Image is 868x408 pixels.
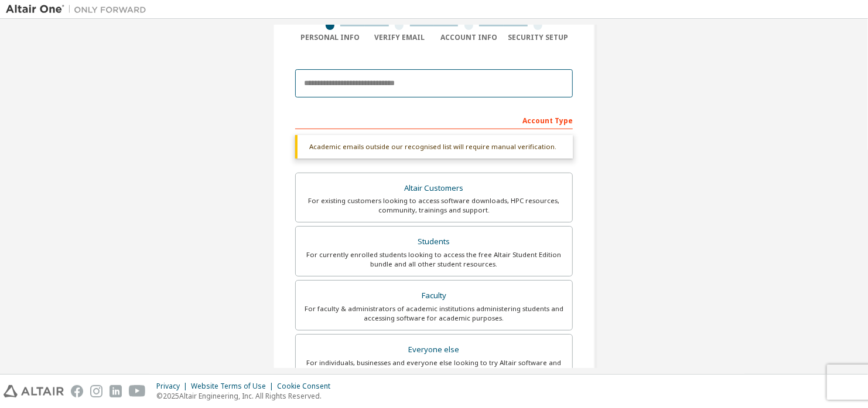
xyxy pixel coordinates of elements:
[365,33,435,42] div: Verify Email
[295,110,573,129] div: Account Type
[129,385,146,397] img: youtube.svg
[6,4,152,15] img: Altair One
[295,135,573,159] div: Academic emails outside our recognised list will require manual verification.
[156,382,191,391] div: Privacy
[156,391,337,401] p: © 2025 Altair Engineering, Inc. All Rights Reserved.
[303,196,565,215] div: For existing customers looking to access software downloads, HPC resources, community, trainings ...
[303,234,565,250] div: Students
[303,250,565,269] div: For currently enrolled students looking to access the free Altair Student Edition bundle and all ...
[4,385,64,397] img: altair_logo.svg
[303,342,565,358] div: Everyone else
[110,385,122,397] img: linkedin.svg
[71,385,83,397] img: facebook.svg
[295,33,365,42] div: Personal Info
[434,33,504,42] div: Account Info
[303,358,565,377] div: For individuals, businesses and everyone else looking to try Altair software and explore our prod...
[191,382,277,391] div: Website Terms of Use
[303,304,565,323] div: For faculty & administrators of academic institutions administering students and accessing softwa...
[504,33,573,42] div: Security Setup
[303,288,565,304] div: Faculty
[90,385,102,397] img: instagram.svg
[303,180,565,197] div: Altair Customers
[277,382,337,391] div: Cookie Consent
